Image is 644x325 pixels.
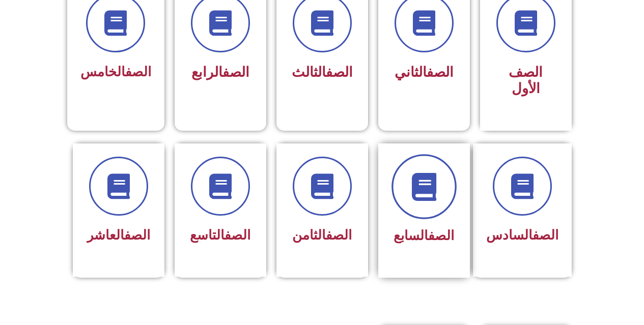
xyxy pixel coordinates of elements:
span: الخامس [80,64,151,79]
span: الثاني [395,64,454,80]
a: الصف [225,227,250,243]
span: السادس [486,227,558,243]
span: التاسع [190,227,250,243]
span: السابع [394,228,454,243]
a: الصف [125,64,151,79]
span: الثالث [292,64,353,80]
a: الصف [326,227,352,243]
span: الثامن [292,227,352,243]
a: الصف [222,64,249,80]
a: الصف [428,228,454,243]
span: الرابع [191,64,249,80]
span: الصف الأول [509,64,543,97]
a: الصف [326,64,353,80]
a: الصف [427,64,454,80]
span: العاشر [87,227,150,243]
a: الصف [533,227,558,243]
a: الصف [124,227,150,243]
